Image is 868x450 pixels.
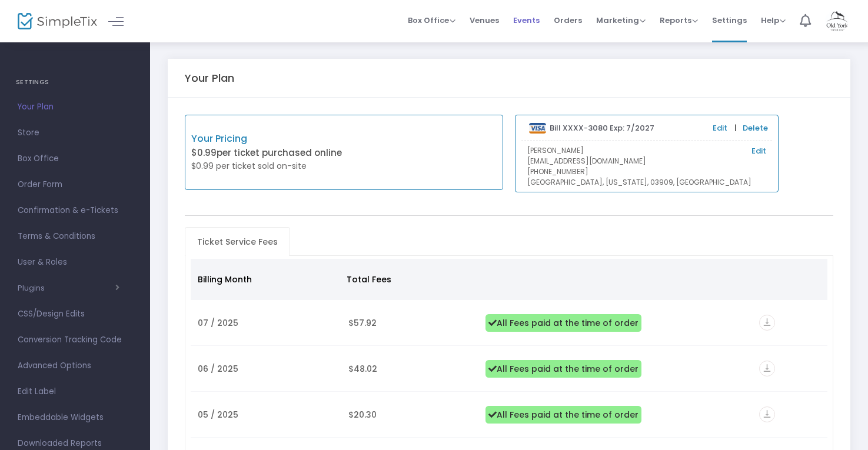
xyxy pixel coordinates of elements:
button: Plugins [18,284,119,293]
p: [PHONE_NUMBER] [527,166,766,177]
h4: SETTINGS [16,71,134,94]
th: Total Fees [340,259,475,300]
span: Your Plan [18,99,132,115]
span: Embeddable Widgets [18,410,132,425]
span: $48.02 [348,363,377,375]
i: vertical_align_bottom [759,315,775,331]
span: Orders [554,5,582,35]
i: vertical_align_bottom [759,361,775,376]
b: Bill XXXX-3080 Exp: 7/2027 [550,122,654,134]
span: Confirmation & e-Tickets [18,203,132,218]
p: [GEOGRAPHIC_DATA], [US_STATE], 03909, [GEOGRAPHIC_DATA] [527,177,766,188]
a: vertical_align_bottom [759,318,775,330]
p: [EMAIL_ADDRESS][DOMAIN_NAME] [527,156,766,166]
img: visa.png [529,123,546,134]
a: vertical_align_bottom [759,364,775,376]
span: Marketing [596,15,646,26]
a: Edit [713,122,727,134]
span: Help [761,15,786,26]
span: All Fees paid at the time of order [485,360,641,378]
span: Ticket Service Fees [190,232,285,251]
span: Terms & Conditions [18,229,132,244]
span: Advanced Options [18,358,132,374]
p: [PERSON_NAME] [527,145,766,156]
a: Edit [751,145,766,157]
span: Events [513,5,540,35]
i: vertical_align_bottom [759,406,775,422]
span: Box Office [18,151,132,166]
span: User & Roles [18,255,132,270]
span: Settings [712,5,747,35]
span: Order Form [18,177,132,192]
span: $57.92 [348,317,377,329]
span: Store [18,125,132,141]
a: vertical_align_bottom [759,410,775,422]
span: $20.30 [348,409,377,421]
th: Billing Month [191,259,340,300]
span: All Fees paid at the time of order [485,406,641,424]
span: 05 / 2025 [198,409,238,421]
p: $0.99 per ticket sold on-site [191,160,344,172]
span: Edit Label [18,384,132,399]
span: All Fees paid at the time of order [485,314,641,332]
span: 06 / 2025 [198,363,238,375]
span: | [731,122,739,134]
a: Delete [743,122,768,134]
span: Conversion Tracking Code [18,332,132,348]
p: $0.99 per ticket purchased online [191,146,344,160]
p: Your Pricing [191,132,344,146]
h5: Your Plan [185,72,234,85]
span: Reports [660,15,698,26]
span: 07 / 2025 [198,317,238,329]
span: CSS/Design Edits [18,306,132,322]
span: Venues [470,5,499,35]
span: Box Office [408,15,455,26]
